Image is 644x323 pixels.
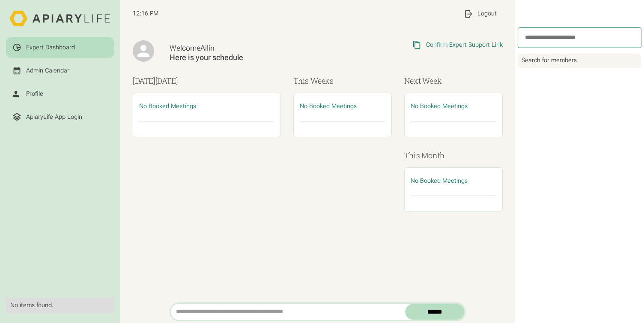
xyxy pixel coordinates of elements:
[6,37,114,58] a: Expert Dashboard
[426,41,503,49] div: Confirm Expert Support Link
[26,67,69,75] div: Admin Calendar
[155,75,178,86] span: [DATE]
[6,60,114,82] a: Admin Calendar
[200,43,215,52] span: Ailín
[170,43,334,53] div: Welcome
[6,106,114,128] a: ApiaryLife App Login
[411,103,468,110] span: No Booked Meetings
[518,54,641,67] div: Search for members
[457,3,503,24] a: Logout
[139,103,196,110] span: No Booked Meetings
[26,44,75,51] div: Expert Dashboard
[404,75,503,87] h3: Next Week
[170,53,334,63] div: Here is your schedule
[26,90,43,98] div: Profile
[133,10,158,18] span: 12:16 PM
[10,302,110,309] div: No items found.
[300,103,357,110] span: No Booked Meetings
[26,113,82,121] div: ApiaryLife App Login
[477,10,497,18] div: Logout
[293,75,392,87] h3: This Weeks
[6,83,114,105] a: Profile
[133,75,281,87] h3: [DATE]
[411,177,468,184] span: No Booked Meetings
[404,150,503,161] h3: This Month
